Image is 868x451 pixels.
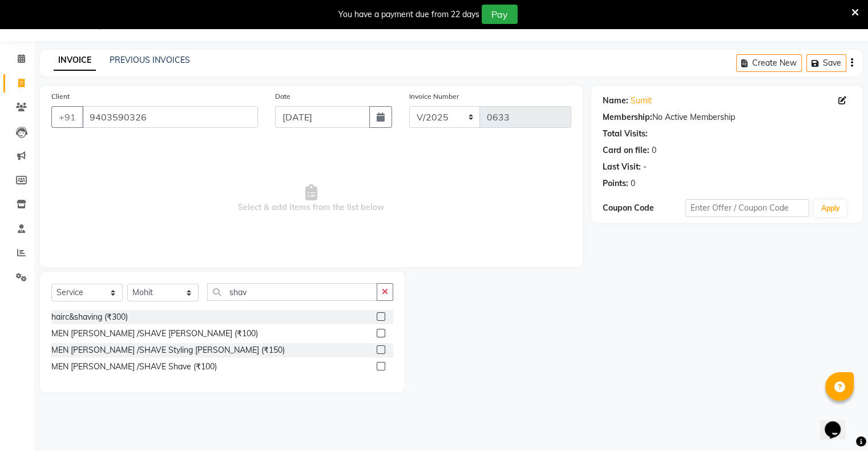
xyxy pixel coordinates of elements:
[652,144,656,156] div: 0
[338,9,479,21] div: You have a payment due from 22 days
[482,5,518,24] button: Pay
[603,161,641,173] div: Last Visit:
[51,361,217,373] div: MEN [PERSON_NAME] /SHAVE Shave (₹100)
[806,54,846,72] button: Save
[110,55,190,65] a: PREVIOUS INVOICES
[51,311,128,323] div: hairc&shaving (₹300)
[51,106,83,128] button: +91
[603,178,628,190] div: Points:
[603,202,685,214] div: Coupon Code
[51,328,258,340] div: MEN [PERSON_NAME] /SHAVE [PERSON_NAME] (₹100)
[275,91,290,102] label: Date
[643,161,647,173] div: -
[82,106,258,128] input: Search by Name/Mobile/Email/Code
[54,50,96,71] a: INVOICE
[207,283,377,301] input: Search or Scan
[51,142,571,256] span: Select & add items from the list below
[736,54,802,72] button: Create New
[631,178,635,190] div: 0
[409,91,459,102] label: Invoice Number
[814,200,846,217] button: Apply
[603,144,649,156] div: Card on file:
[51,91,70,102] label: Client
[603,111,851,123] div: No Active Membership
[603,95,628,107] div: Name:
[51,344,285,356] div: MEN [PERSON_NAME] /SHAVE Styling [PERSON_NAME] (₹150)
[631,95,652,107] a: Sumit
[685,199,810,217] input: Enter Offer / Coupon Code
[603,111,652,123] div: Membership:
[603,128,648,140] div: Total Visits:
[820,405,857,440] iframe: chat widget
